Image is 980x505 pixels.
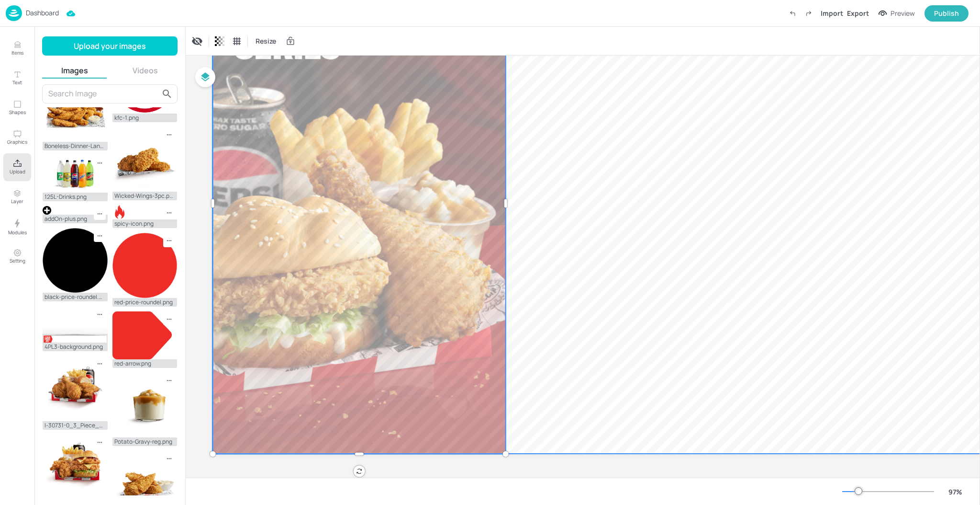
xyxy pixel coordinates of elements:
button: Upload [3,153,31,181]
div: Remove image [94,208,106,220]
div: Potato-Gravy-reg.png [112,437,178,446]
p: Text [12,79,22,86]
p: Dashboard [26,10,59,16]
img: 2025-08-14-1755132707173tqymhd1286.png [112,127,178,192]
button: Upload your images [42,36,178,56]
p: Graphics [7,138,27,145]
div: Remove image [163,453,175,465]
div: Display condition [189,34,205,49]
div: 97 % [944,487,967,497]
button: Items [3,34,31,62]
p: Items [11,49,23,56]
button: Text [3,64,31,92]
button: Setting [3,242,31,270]
p: Modules [8,229,27,236]
div: red-price-roundel.png [112,298,178,307]
img: 2025-08-19-1755575585417eyy9x257wla.png [43,435,108,500]
div: red-arrow.png [112,359,178,368]
div: Import [821,8,843,18]
img: 2025-08-19-1755608574740zpaflvcy5e.png [43,155,108,193]
div: Remove image [94,436,106,449]
div: Remove image [163,235,175,247]
img: 2025-08-14-1755132706683gl9kjz2y8hl.png [112,311,172,359]
img: 2025-08-19-175560857753414jgeq4yjme.png [43,306,108,343]
button: Modules [3,213,31,241]
p: Shapes [9,109,26,115]
button: Layer [3,183,31,211]
button: Shapes [3,94,31,122]
img: 2025-08-14-1755132706380zgjd5kl2ty.png [112,373,178,438]
span: Resize [254,36,278,46]
div: Publish [934,8,959,19]
p: Layer [11,198,23,205]
div: Remove image [163,129,175,141]
div: Remove image [94,358,106,370]
div: addOn-plus.png [43,215,108,223]
div: spicy-icon.png [112,219,178,228]
div: Preview [891,8,915,19]
div: Remove image [163,375,175,387]
img: 2025-08-19-1755608578808qyttrnupmn8.png [43,77,108,142]
div: Remove image [94,157,106,170]
label: Redo (Ctrl + Y) [801,5,817,22]
div: black-price-roundel.png [43,293,108,301]
button: Publish [924,5,969,22]
p: Upload [10,168,25,175]
label: Undo (Ctrl + Z) [784,5,801,22]
img: logo-86c26b7e.jpg [6,5,22,21]
div: I-30731-0_3_Piece_Box.png [43,421,108,430]
p: Setting [10,257,25,264]
div: Remove image [94,308,106,321]
div: Remove image [163,207,175,219]
img: 2025-08-14-1755132706681phfhnh72nlg.png [112,233,178,298]
button: Images [42,65,107,76]
input: Search Image [48,86,159,102]
button: Videos [113,65,178,76]
button: Preview [873,6,921,21]
img: 2025-08-19-17556085784542giej1cl0o.png [43,228,108,293]
img: 2025-08-14-1755132707068i5jy28dfyxj.png [112,205,127,219]
div: Wicked-Wings-3pc.png [112,192,178,200]
div: Remove image [163,313,175,326]
div: Boneless-Dinner-Landscape.png [43,142,108,150]
div: 125L-Drinks.png [43,193,108,201]
div: 4PL3-background.png [43,343,108,351]
div: Remove image [94,230,106,242]
button: search [159,86,175,102]
img: 2025-08-19-1755577454627q3v2qpekvm.png [43,356,108,421]
img: 2025-08-19-1755608577615mth0g20qdyj.png [43,206,51,215]
button: Graphics [3,124,31,151]
div: Export [847,8,869,18]
div: kfc-1.png [112,114,178,122]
